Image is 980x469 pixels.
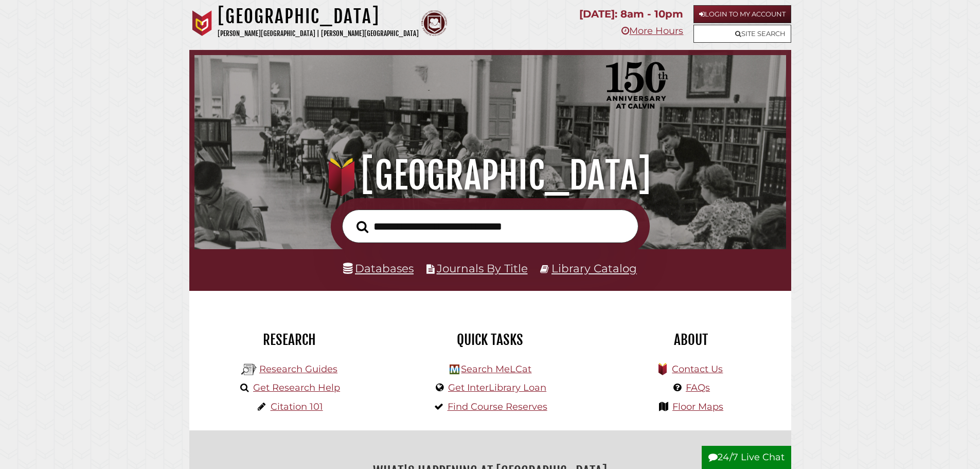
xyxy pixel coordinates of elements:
[579,5,683,23] p: [DATE]: 8am - 10pm
[209,153,771,198] h1: [GEOGRAPHIC_DATA]
[672,401,723,412] a: Floor Maps
[450,364,459,374] img: Hekman Library Logo
[343,262,414,275] a: Databases
[197,331,382,349] h2: Research
[693,5,791,23] a: Login to My Account
[421,10,447,36] img: Calvin Theological Seminary
[398,331,583,349] h2: Quick Tasks
[218,5,419,28] h1: [GEOGRAPHIC_DATA]
[259,363,337,375] a: Research Guides
[351,218,373,236] button: Search
[253,382,340,393] a: Get Research Help
[672,363,723,375] a: Contact Us
[598,331,783,349] h2: About
[357,220,368,233] i: Search
[621,25,683,37] a: More Hours
[189,10,215,36] img: Calvin University
[551,262,637,275] a: Library Catalog
[437,262,528,275] a: Journals By Title
[218,28,419,40] p: [PERSON_NAME][GEOGRAPHIC_DATA] | [PERSON_NAME][GEOGRAPHIC_DATA]
[461,363,531,375] a: Search MeLCat
[686,382,710,393] a: FAQs
[448,401,547,412] a: Find Course Reserves
[241,362,257,377] img: Hekman Library Logo
[693,25,791,43] a: Site Search
[271,401,323,412] a: Citation 101
[448,382,546,393] a: Get InterLibrary Loan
